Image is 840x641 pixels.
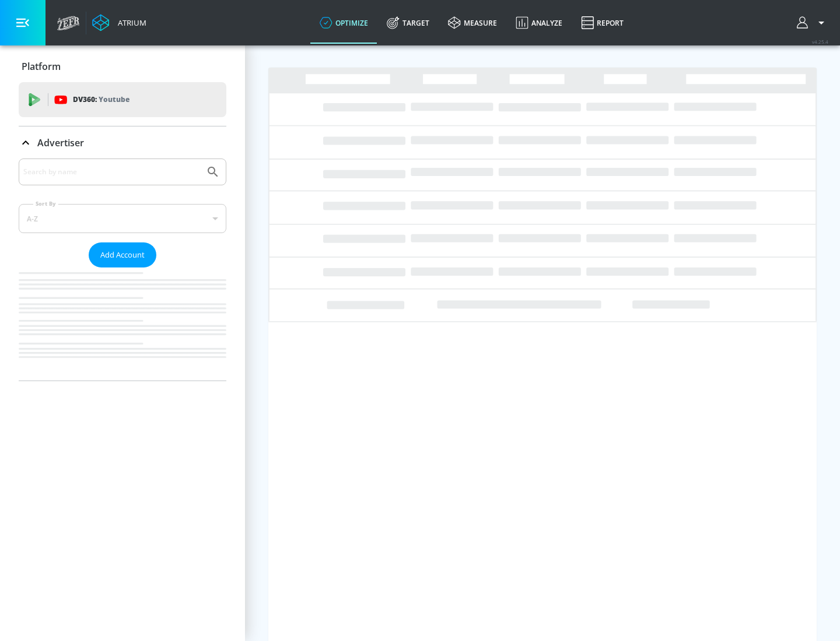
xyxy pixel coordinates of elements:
div: Atrium [113,17,146,28]
a: Report [572,2,633,44]
p: Advertiser [37,136,84,149]
a: Target [377,2,439,44]
div: Advertiser [19,126,226,159]
a: measure [439,2,506,44]
label: Sort By [33,200,58,207]
p: DV360: [73,93,129,106]
p: Youtube [99,93,129,105]
div: Platform [19,50,226,83]
div: DV360: Youtube [19,82,226,117]
input: Search by name [23,164,200,179]
div: Advertiser [19,159,226,381]
div: A-Z [19,204,226,233]
a: Analyze [506,2,572,44]
nav: list of Advertiser [19,267,226,381]
button: Add Account [89,242,156,267]
span: Add Account [100,248,145,262]
a: Atrium [92,14,146,31]
p: Platform [22,60,61,73]
span: v 4.25.4 [812,38,828,45]
a: optimize [310,2,377,44]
